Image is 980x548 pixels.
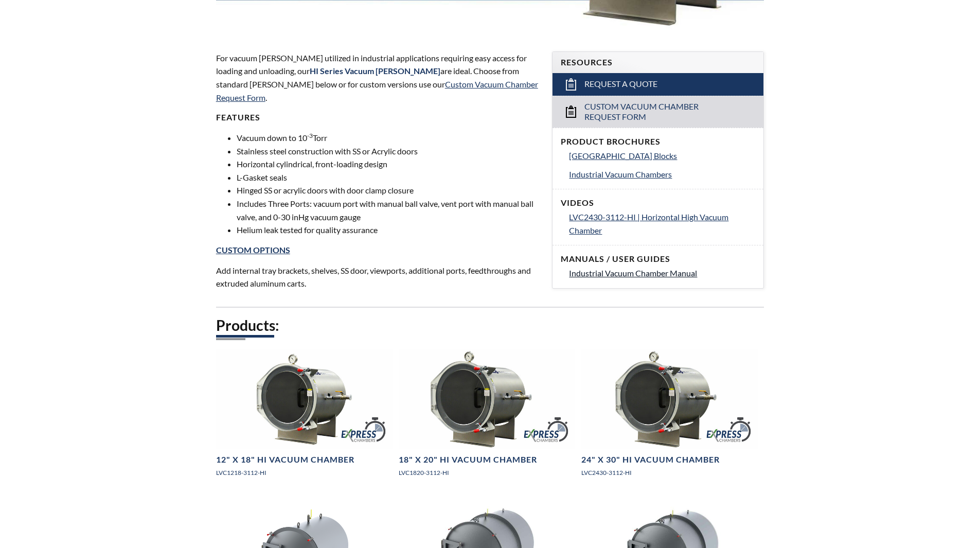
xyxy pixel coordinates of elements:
[581,349,758,486] a: LVC2430-3112-HI Horizontal SS Express Chamber, angle view24" X 30" HI Vacuum ChamberLVC2430-3112-HI
[237,131,540,145] li: Vacuum down to 10 Torr
[561,198,755,208] h4: Videos
[569,268,697,278] span: Industrial Vacuum Chamber Manual
[307,132,313,139] sup: -3
[216,316,764,335] h2: Products:
[237,157,540,171] li: Horizontal cylindrical, front-loading design
[561,57,755,68] h4: Resources
[569,151,677,161] span: [GEOGRAPHIC_DATA] Blocks
[216,112,540,123] h4: FEATURES
[584,101,733,123] span: Custom Vacuum Chamber Request Form
[569,212,728,235] span: LVC2430-3112-HI | Horizontal High Vacuum Chamber
[553,96,763,128] a: Custom Vacuum Chamber Request Form
[569,149,755,163] a: [GEOGRAPHIC_DATA] Blocks
[237,171,540,184] li: L-Gasket seals
[237,223,540,237] li: Helium leak tested for quality assurance
[237,184,540,197] li: Hinged SS or acrylic doors with door clamp closure
[553,73,763,96] a: Request a Quote
[399,454,537,465] h4: 18" X 20" HI Vacuum Chamber
[216,79,538,102] a: Custom Vacuum Chamber Request Form
[581,454,720,465] h4: 24" X 30" HI Vacuum Chamber
[237,145,540,158] li: Stainless steel construction with SS or Acrylic doors
[216,468,393,478] p: LVC1218-3112-HI
[216,264,540,290] p: Add internal tray brackets, shelves, SS door, viewports, additional ports, feedthroughs and extru...
[561,254,755,264] h4: Manuals / User Guides
[569,168,755,181] a: Industrial Vacuum Chambers
[399,349,575,486] a: LVC1820-3112-HI Horizontal Express Chamber, right side angled view18" X 20" HI Vacuum ChamberLVC1...
[569,267,755,280] a: Industrial Vacuum Chamber Manual
[216,51,540,104] p: For vacuum [PERSON_NAME] utilized in industrial applications requiring easy access for loading an...
[237,197,540,223] li: Includes Three Ports: vacuum port with manual ball valve, vent port with manual ball valve, and 0...
[584,79,657,90] span: Request a Quote
[310,66,440,76] strong: HI Series Vacuum [PERSON_NAME]
[216,349,393,486] a: LVC1218-3112-HI Express Chamber12" X 18" HI Vacuum ChamberLVC1218-3112-HI
[561,136,755,147] h4: Product Brochures
[216,245,290,255] a: Custom Options
[399,468,575,478] p: LVC1820-3112-HI
[569,169,672,179] span: Industrial Vacuum Chambers
[569,210,755,237] a: LVC2430-3112-HI | Horizontal High Vacuum Chamber
[216,454,354,465] h4: 12" X 18" HI Vacuum Chamber
[581,468,758,478] p: LVC2430-3112-HI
